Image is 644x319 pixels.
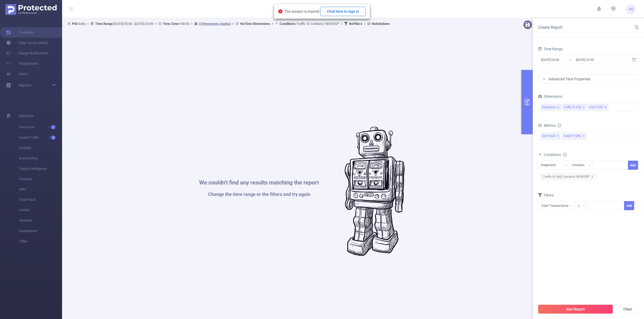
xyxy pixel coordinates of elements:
[538,75,639,83] div: icon: rightAdvanced Time Properties
[538,123,556,127] span: Metrics
[280,22,339,26] span: Traffic ID Contains 'NEWDSP'
[538,304,613,314] button: Run Report
[583,133,585,139] span: ✕
[240,22,270,26] b: No Time Dimensions
[19,195,62,205] span: Click Fraud
[19,80,31,90] a: Reports
[19,236,62,246] span: Video
[6,58,38,69] a: Integrations
[582,204,585,208] i: icon: down
[6,48,48,58] a: Usage Notification
[345,127,405,256] img: #
[86,22,91,26] span: >
[538,193,553,197] span: Filters
[6,69,28,79] a: Users
[189,22,194,26] span: >
[558,124,561,127] i: icon: info-circle
[538,94,562,98] span: Dimensions
[19,153,62,164] span: Brand Safety
[19,143,62,153] span: Visibility
[562,104,587,110] li: Traffic ID (tid)
[19,83,31,87] span: Reports
[582,106,585,109] i: icon: close
[6,27,33,38] a: Overview
[19,215,62,226] span: Attention
[576,56,618,63] input: End date
[19,111,34,121] span: Solutions
[362,22,367,26] span: >
[542,77,545,81] i: icon: right
[199,180,319,186] h1: We couldn't find any results matching the report
[591,175,594,178] i: icon: close
[6,38,48,48] a: Help Center (New)
[542,104,556,111] div: Integration
[589,104,603,111] div: Level 5 (l5)
[628,161,638,170] button: Add
[557,106,560,109] i: icon: close
[19,164,62,174] span: Supply Intelligence
[588,164,591,167] i: icon: down
[5,4,57,15] img: Protected Media
[541,104,561,110] li: Integration
[372,22,390,26] b: No Solutions
[278,9,282,13] i: icon: close-circle
[95,22,114,26] b: Time Range:
[538,25,563,30] span: Create Report
[320,7,366,16] button: Click here to sign in
[199,22,231,26] u: 3 Dimensions Applied
[578,201,583,210] div: ≥
[67,22,72,25] i: icon: user
[617,304,639,314] button: Clear
[541,133,560,139] span: Anti-Fraud
[72,22,78,26] b: PID:
[588,104,608,110] li: Level 5 (l5)
[67,22,390,26] span: Solta [DATE] 00:00 - [DATE] 23:59 +00:00
[629,4,633,14] span: AS
[541,161,560,169] div: Integration
[604,106,607,109] i: icon: close
[231,22,236,26] span: >
[19,205,62,215] span: Unified
[270,22,275,26] span: >
[349,22,362,26] b: No Filters
[19,184,62,195] span: MRC
[563,104,581,111] div: Traffic ID (tid)
[339,22,344,26] span: >
[19,226,62,236] span: Engagement
[563,133,586,139] span: Invalid Traffic
[163,22,179,26] b: Time Zone:
[572,161,588,169] div: Contains
[541,56,583,63] input: Start date
[624,201,634,210] button: Add
[557,133,559,139] span: ✕
[19,122,62,132] span: Anti-Fraud
[538,47,563,51] span: Time Range
[19,174,62,184] span: Passport
[199,192,319,197] h1: Change the time range or the filters and try again
[153,22,158,26] span: >
[544,153,567,157] span: Conditions
[563,153,567,157] i: icon: info-circle
[19,132,62,143] span: Invalid Traffic
[540,173,597,180] span: Traffic ID (tid) Contains 'NEWDSP'
[280,22,296,26] b: Conditions :
[284,9,366,13] span: The session is expired.
[564,164,567,167] i: icon: down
